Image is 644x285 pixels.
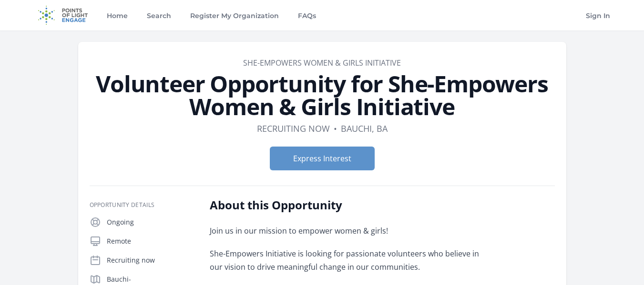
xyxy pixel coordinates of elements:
[210,247,489,274] p: She-Empowers Initiative is looking for passionate volunteers who believe in our vision to drive m...
[107,236,194,246] p: Remote
[210,197,489,213] h2: About this Opportunity
[107,256,194,265] p: Recruiting now
[257,122,330,135] dd: Recruiting now
[90,72,555,118] h1: Volunteer Opportunity for She-Empowers Women & Girls Initiative
[210,224,489,237] p: Join us in our mission to empower women & girls!
[107,217,194,227] p: Ongoing
[270,147,375,170] button: Express Interest
[243,58,401,68] a: She-Empowers Women & Girls Initiative
[341,122,388,135] dd: Bauchi, BA
[90,201,194,209] h3: Opportunity Details
[334,122,337,135] div: •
